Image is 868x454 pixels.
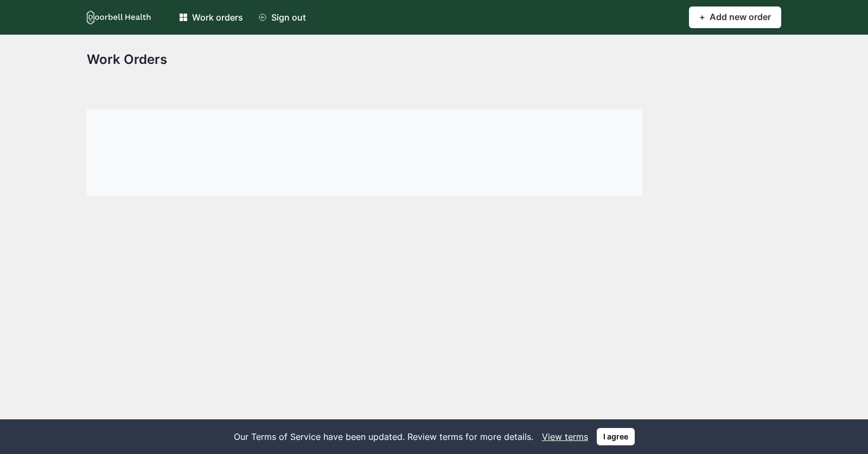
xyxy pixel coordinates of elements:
p: + [699,12,710,22]
div: Sign out [271,11,306,24]
a: Work orders [173,7,250,28]
a: +Add new order [689,7,781,28]
p: Our Terms of Service have been updated. Review terms for more details. [234,430,533,443]
a: View terms [542,430,588,443]
h2: Work Orders [87,52,781,68]
a: Sign out [252,7,312,28]
div: Work orders [192,11,243,24]
p: Add new order [710,12,771,22]
button: I agree [597,428,635,445]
